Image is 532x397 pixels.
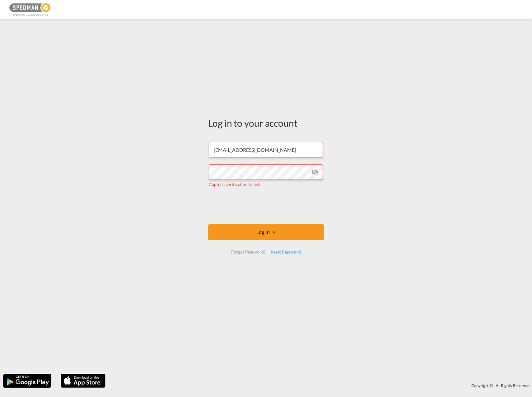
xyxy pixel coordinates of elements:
button: LOGIN [208,224,324,240]
div: Log in to your account [208,116,324,129]
img: google.png [2,373,52,388]
div: Reset Password [268,246,303,258]
span: Captcha verification failed. [209,182,260,187]
iframe: reCAPTCHA [219,194,313,218]
div: Copyright © . All Rights Reserved [109,380,532,391]
md-icon: icon-eye-off [311,168,319,176]
div: Forgot Password? [229,246,268,258]
img: c12ca350ff1b11efb6b291369744d907.png [9,2,51,16]
input: Enter email/phone number [209,142,323,157]
img: apple.png [60,373,106,388]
